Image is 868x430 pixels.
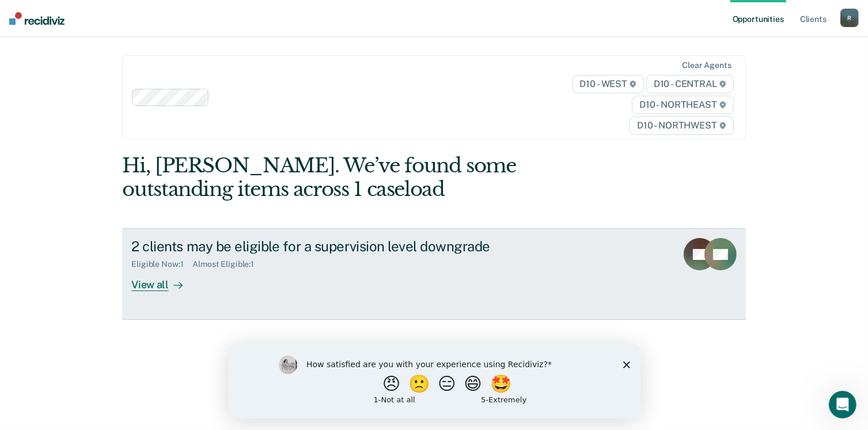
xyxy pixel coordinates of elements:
[131,269,196,292] div: View all
[122,154,621,201] div: Hi, [PERSON_NAME]. We’ve found some outstanding items across 1 caseload
[573,75,644,93] span: D10 - WEST
[630,116,733,135] span: D10 - NORTHWEST
[122,228,745,319] a: 2 clients may be eligible for a supervision level downgradeEligible Now:1Almost Eligible:1View all
[829,391,856,418] iframe: Intercom live chat
[632,96,733,114] span: D10 - NORTHEAST
[9,12,65,25] img: Recidiviz
[646,75,734,93] span: D10 - CENTRAL
[131,259,192,269] div: Eligible Now : 1
[131,238,536,255] div: 2 clients may be eligible for a supervision level downgrade
[840,9,859,27] button: R
[192,259,263,269] div: Almost Eligible : 1
[682,61,731,70] div: Clear agents
[228,344,640,418] iframe: Survey by Kim from Recidiviz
